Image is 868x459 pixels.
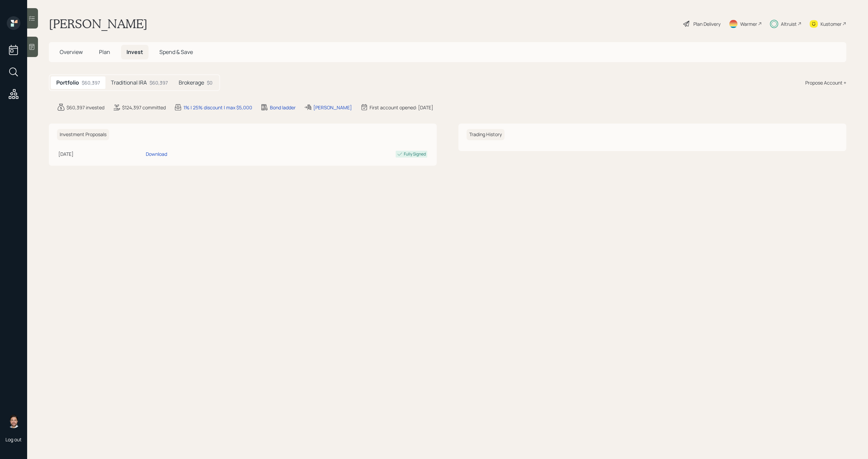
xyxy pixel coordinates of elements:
span: Plan [99,48,110,56]
div: $124,397 committed [122,104,166,111]
h6: Investment Proposals [57,129,109,140]
div: First account opened: [DATE] [370,104,433,111]
div: [DATE] [58,150,143,158]
div: Log out [5,436,22,443]
div: [PERSON_NAME] [313,104,352,111]
div: Warmer [740,20,757,27]
div: $60,397 invested [66,104,104,111]
div: Bond ladder [270,104,296,111]
div: $60,397 [82,79,100,86]
div: Fully Signed [404,151,426,157]
div: Kustomer [821,20,842,27]
h1: [PERSON_NAME] [49,16,147,31]
div: 1% | 25% discount | max $5,000 [183,104,252,111]
div: Download [146,150,167,158]
h5: Brokerage [179,79,204,86]
div: $60,397 [150,79,168,86]
h5: Portfolio [56,79,79,86]
h6: Trading History [467,129,505,140]
span: Invest [126,48,143,56]
span: Spend & Save [159,48,193,56]
span: Overview [60,48,83,56]
div: $0 [207,79,213,86]
div: Plan Delivery [693,20,721,27]
div: Altruist [781,20,797,27]
img: michael-russo-headshot.png [7,415,20,428]
h5: Traditional IRA [111,79,147,86]
div: Propose Account + [805,79,846,86]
